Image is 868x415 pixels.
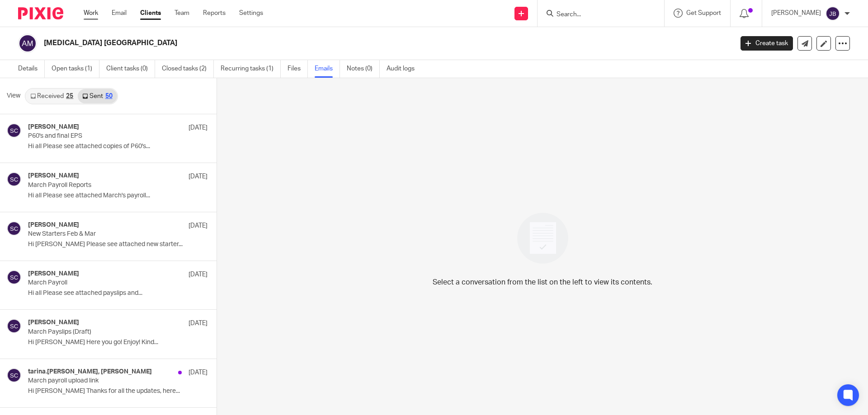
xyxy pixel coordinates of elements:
div: 50 [105,93,113,99]
p: March Payroll Reports [28,182,172,189]
p: New Starters Feb & Mar [28,230,172,238]
input: Search [556,11,637,19]
a: Notes (0) [347,60,380,78]
h4: tarina.[PERSON_NAME], [PERSON_NAME] [28,368,152,376]
a: Create task [741,36,793,51]
a: Email [112,9,127,18]
a: Clients [140,9,161,18]
h4: [PERSON_NAME] [28,172,79,180]
a: Closed tasks (2) [162,60,214,78]
h4: [PERSON_NAME] [28,123,79,131]
a: Recurring tasks (1) [221,60,281,78]
a: Sent50 [78,89,117,103]
p: Hi [PERSON_NAME] Thanks for all the updates, here... [28,387,208,395]
h2: [MEDICAL_DATA] [GEOGRAPHIC_DATA] [44,38,590,48]
img: svg%3E [826,6,840,21]
a: Work [84,9,98,18]
p: [DATE] [189,172,208,181]
img: svg%3E [18,34,37,53]
img: image [511,207,574,270]
h4: [PERSON_NAME] [28,270,79,278]
p: Hi all Please see attached copies of P60's... [28,143,208,150]
p: Select a conversation from the list on the left to view its contents. [433,277,652,288]
p: [DATE] [189,270,208,279]
p: Hi [PERSON_NAME] Please see attached new starter... [28,241,208,248]
span: Get Support [686,10,721,16]
p: March payroll upload link [28,377,172,385]
a: Files [288,60,308,78]
p: March Payroll [28,279,172,287]
a: Open tasks (1) [52,60,99,78]
img: svg%3E [7,221,21,236]
p: [DATE] [189,221,208,230]
a: Received25 [26,89,78,103]
a: Reports [203,9,226,18]
img: svg%3E [7,270,21,284]
p: [PERSON_NAME] [771,9,821,18]
div: 25 [66,93,73,99]
a: Settings [239,9,263,18]
a: Client tasks (0) [106,60,155,78]
span: View [7,91,20,101]
a: Audit logs [387,60,421,78]
p: Hi [PERSON_NAME] Here you go! Enjoy! Kind... [28,339,208,346]
p: March Payslips (Draft) [28,328,172,336]
img: svg%3E [7,368,21,382]
h4: [PERSON_NAME] [28,221,79,229]
p: P60's and final EPS [28,132,172,140]
p: [DATE] [189,368,208,377]
img: svg%3E [7,123,21,138]
img: svg%3E [7,319,21,333]
p: [DATE] [189,319,208,328]
img: svg%3E [7,172,21,187]
h4: [PERSON_NAME] [28,319,79,326]
p: Hi all Please see attached payslips and... [28,289,208,297]
img: Pixie [18,7,63,19]
p: [DATE] [189,123,208,132]
a: Details [18,60,45,78]
p: Hi all Please see attached March's payroll... [28,192,208,200]
a: Team [175,9,189,18]
a: Emails [315,60,340,78]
